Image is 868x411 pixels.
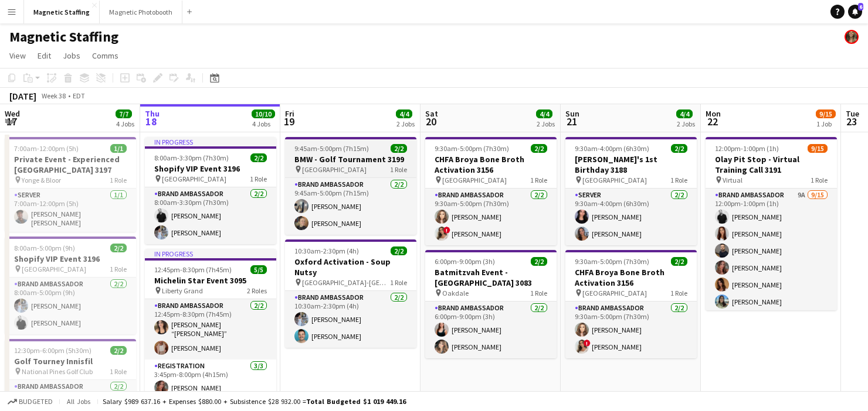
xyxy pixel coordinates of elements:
[302,165,367,174] span: [GEOGRAPHIC_DATA]
[5,237,136,334] app-job-card: 8:00am-5:00pm (9h)2/2Shopify VIP Event 3196 [GEOGRAPHIC_DATA]1 RoleBrand Ambassador2/28:00am-5:00...
[252,109,275,118] span: 10/10
[536,109,552,118] span: 4/4
[294,246,359,255] span: 10:30am-2:30pm (4h)
[100,1,182,23] button: Magnetic Photobooth
[145,137,276,146] div: In progress
[14,346,91,355] span: 12:30pm-6:00pm (5h30m)
[19,398,53,406] span: Budgeted
[9,28,118,46] h1: Magnetic Staffing
[14,244,75,252] span: 8:00am-5:00pm (9h)
[116,119,134,128] div: 4 Jobs
[5,254,136,264] h3: Shopify VIP Event 3196
[425,267,557,288] h3: Batmitzvah Event - [GEOGRAPHIC_DATA] 3083
[390,165,407,174] span: 1 Role
[5,154,136,175] h3: Private Event - Experienced [GEOGRAPHIC_DATA] 3197
[143,115,160,128] span: 18
[65,397,93,406] span: All jobs
[285,291,416,348] app-card-role: Brand Ambassador2/210:30am-2:30pm (4h)[PERSON_NAME][PERSON_NAME]
[5,48,30,63] a: View
[671,257,687,266] span: 2/2
[425,154,557,175] h3: CHFA Broya Bone Broth Activation 3156
[811,176,828,184] span: 1 Role
[22,367,93,376] span: National Pines Golf Club
[9,50,26,61] span: View
[425,250,557,358] div: 6:00pm-9:00pm (3h)2/2Batmitzvah Event - [GEOGRAPHIC_DATA] 3083 Oakdale1 RoleBrand Ambassador2/26:...
[145,249,276,258] div: In progress
[816,119,835,128] div: 1 Job
[390,278,407,287] span: 1 Role
[537,119,555,128] div: 2 Jobs
[443,227,450,234] span: !
[116,109,132,118] span: 7/7
[145,299,276,359] app-card-role: Brand Ambassador2/212:45pm-8:30pm (7h45m)[PERSON_NAME] “[PERSON_NAME]” [PERSON_NAME][PERSON_NAME]
[162,286,203,295] span: Liberty Grand
[73,91,85,100] div: EDT
[110,346,127,355] span: 2/2
[252,119,274,128] div: 4 Jobs
[425,137,557,245] app-job-card: 9:30am-5:00pm (7h30m)2/2CHFA Broya Bone Broth Activation 3156 [GEOGRAPHIC_DATA]1 RoleBrand Ambass...
[704,115,721,128] span: 22
[723,176,742,184] span: Virtual
[582,289,647,297] span: [GEOGRAPHIC_DATA]
[110,144,127,153] span: 1/1
[154,153,229,162] span: 8:00am-3:30pm (7h30m)
[5,356,136,367] h3: Golf Tourney Innisfil
[22,176,61,184] span: Yonge & Bloor
[6,395,55,408] button: Budgeted
[110,244,127,252] span: 2/2
[391,144,407,153] span: 2/2
[671,144,687,153] span: 2/2
[58,48,85,63] a: Jobs
[145,187,276,244] app-card-role: Brand Ambassador2/28:00am-3:30pm (7h30m)[PERSON_NAME][PERSON_NAME]
[565,302,697,358] app-card-role: Brand Ambassador2/29:30am-5:00pm (7h30m)[PERSON_NAME]![PERSON_NAME]
[530,176,547,184] span: 1 Role
[145,137,276,244] app-job-card: In progress8:00am-3:30pm (7h30m)2/2Shopify VIP Event 3196 [GEOGRAPHIC_DATA]1 RoleBrand Ambassador...
[565,250,697,358] app-job-card: 9:30am-5:00pm (7h30m)2/2CHFA Broya Bone Broth Activation 3156 [GEOGRAPHIC_DATA]1 RoleBrand Ambass...
[565,137,697,245] app-job-card: 9:30am-4:00pm (6h30m)2/2[PERSON_NAME]'s 1st Birthday 3188 [GEOGRAPHIC_DATA]1 RoleServer2/29:30am-...
[145,108,160,119] span: Thu
[103,397,406,406] div: Salary $989 637.16 + Expenses $880.00 + Subsistence $28 932.00 =
[14,144,79,153] span: 7:00am-12:00pm (5h)
[715,144,779,153] span: 12:00pm-1:00pm (1h)
[33,48,56,63] a: Edit
[706,108,721,119] span: Mon
[5,137,136,232] div: 7:00am-12:00pm (5h)1/1Private Event - Experienced [GEOGRAPHIC_DATA] 3197 Yonge & Bloor1 RoleServe...
[250,174,267,183] span: 1 Role
[706,137,837,310] app-job-card: 12:00pm-1:00pm (1h)9/15Olay Pit Stop - Virtual Training Call 3191 Virtual1 RoleBrand Ambassador9A...
[145,163,276,174] h3: Shopify VIP Event 3196
[442,176,507,184] span: [GEOGRAPHIC_DATA]
[283,115,294,128] span: 19
[38,50,51,61] span: Edit
[530,289,547,297] span: 1 Role
[676,109,693,118] span: 4/4
[39,91,68,100] span: Week 38
[582,176,647,184] span: [GEOGRAPHIC_DATA]
[5,189,136,232] app-card-role: Server1/17:00am-12:00pm (5h)[PERSON_NAME] [PERSON_NAME]
[442,289,469,297] span: Oakdale
[848,5,862,19] a: 6
[845,30,859,44] app-user-avatar: Bianca Fantauzzi
[87,48,123,63] a: Comms
[110,367,127,376] span: 1 Role
[250,265,267,274] span: 5/5
[531,257,547,266] span: 2/2
[425,302,557,358] app-card-role: Brand Ambassador2/26:00pm-9:00pm (3h)[PERSON_NAME][PERSON_NAME]
[92,50,118,61] span: Comms
[285,137,416,235] app-job-card: 9:45am-5:00pm (7h15m)2/2BMW - Golf Tournament 3199 [GEOGRAPHIC_DATA]1 RoleBrand Ambassador2/29:45...
[425,108,438,119] span: Sat
[816,109,836,118] span: 9/15
[584,340,591,347] span: !
[396,109,412,118] span: 4/4
[3,115,20,128] span: 17
[110,265,127,273] span: 1 Role
[435,257,495,266] span: 6:00pm-9:00pm (3h)
[285,239,416,348] app-job-card: 10:30am-2:30pm (4h)2/2Oxford Activation - Soup Nutsy [GEOGRAPHIC_DATA]-[GEOGRAPHIC_DATA]1 RoleBra...
[435,144,509,153] span: 9:30am-5:00pm (7h30m)
[846,108,859,119] span: Tue
[531,144,547,153] span: 2/2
